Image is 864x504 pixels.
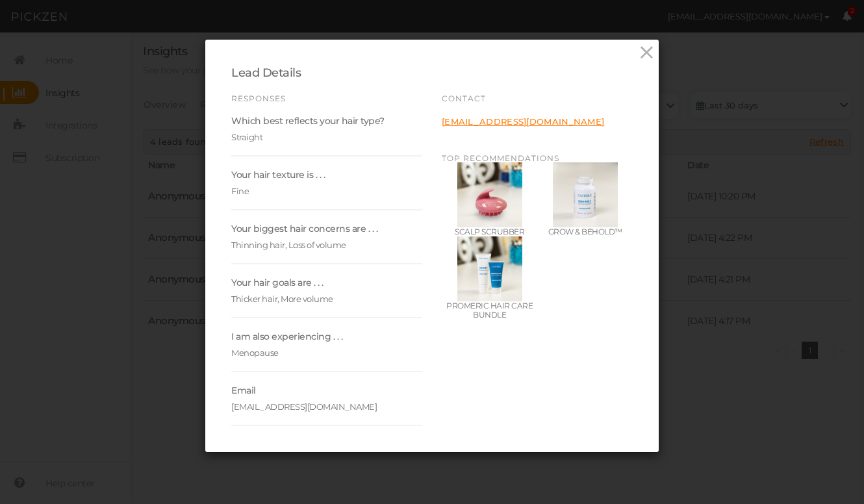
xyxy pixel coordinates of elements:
[537,162,633,236] a: GROW & BEHOLD™
[231,94,422,103] h5: Responses
[442,94,633,103] h5: Contact
[442,227,537,236] div: SCALP SCRUBBER
[231,126,422,142] div: Straight
[442,301,537,320] div: PROMERIC HAIR CARE BUNDLE
[537,227,633,236] div: GROW & BEHOLD™
[231,234,422,250] div: Thinning hair, Loss of volume
[231,331,422,342] div: I am also experiencing . . .
[231,223,422,234] div: Your biggest hair concerns are . . .
[442,236,537,320] a: PROMERIC HAIR CARE BUNDLE
[231,116,422,126] div: Which best reflects your hair type?
[231,288,422,304] div: Thicker hair, More volume
[442,153,633,162] h5: Top recommendations
[442,162,537,236] a: SCALP SCRUBBER
[231,277,422,288] div: Your hair goals are . . .
[231,66,301,80] span: Lead Details
[231,396,422,412] div: [EMAIL_ADDRESS][DOMAIN_NAME]
[442,116,604,127] a: [EMAIL_ADDRESS][DOMAIN_NAME]
[231,180,422,196] div: Fine
[231,342,422,358] div: Menopause
[231,170,422,180] div: Your hair texture is . . .
[231,385,422,396] div: Email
